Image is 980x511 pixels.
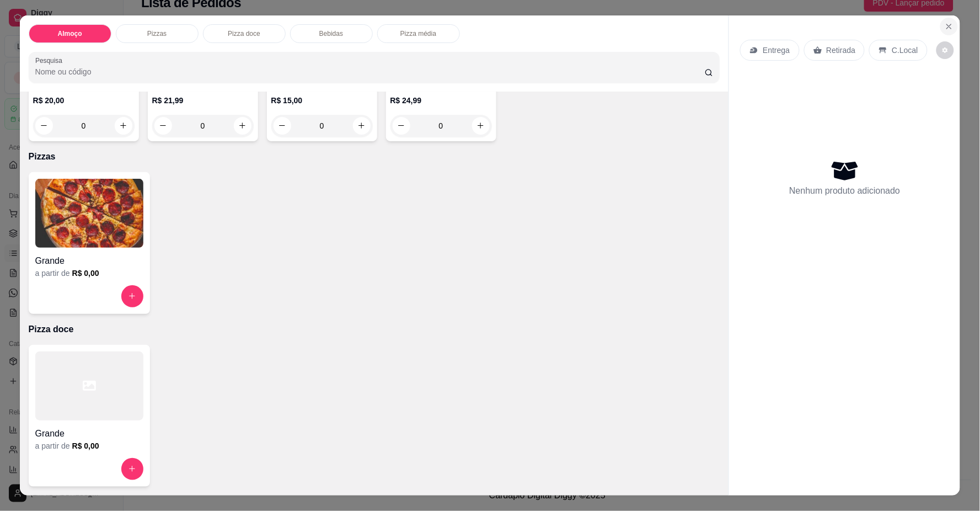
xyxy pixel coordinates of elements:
p: Pizza média [400,29,436,38]
button: decrease-product-quantity [393,117,410,135]
button: increase-product-quantity [121,458,143,480]
p: Pizzas [147,29,167,38]
button: decrease-product-quantity [936,41,954,59]
h6: R$ 0,00 [72,440,99,451]
button: increase-product-quantity [115,117,132,135]
button: decrease-product-quantity [274,117,291,135]
p: Pizzas [29,150,720,163]
p: Bebidas [319,29,343,38]
p: C.Local [892,45,918,56]
h4: Grande [35,427,143,440]
button: decrease-product-quantity [35,117,53,135]
p: R$ 20,00 [33,95,135,106]
button: decrease-product-quantity [154,117,172,135]
input: Pesquisa [35,66,705,77]
p: Retirada [827,45,856,56]
div: a partir de [35,268,143,279]
p: Bebidas [29,496,720,509]
div: a partir de [35,440,143,451]
p: Pizza doce [29,323,720,336]
p: R$ 24,99 [390,95,492,106]
button: increase-product-quantity [472,117,490,135]
p: Entrega [763,45,790,56]
button: increase-product-quantity [234,117,251,135]
h6: R$ 0,00 [72,268,99,279]
button: Close [940,18,958,35]
p: Almoço [58,29,82,38]
p: Nenhum produto adicionado [789,184,900,198]
p: R$ 21,99 [152,95,254,106]
p: R$ 15,00 [271,95,373,106]
label: Pesquisa [35,56,66,65]
button: increase-product-quantity [353,117,371,135]
h4: Grande [35,254,143,268]
button: increase-product-quantity [121,285,143,307]
p: Pizza doce [228,29,260,38]
img: product-image [35,179,143,248]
